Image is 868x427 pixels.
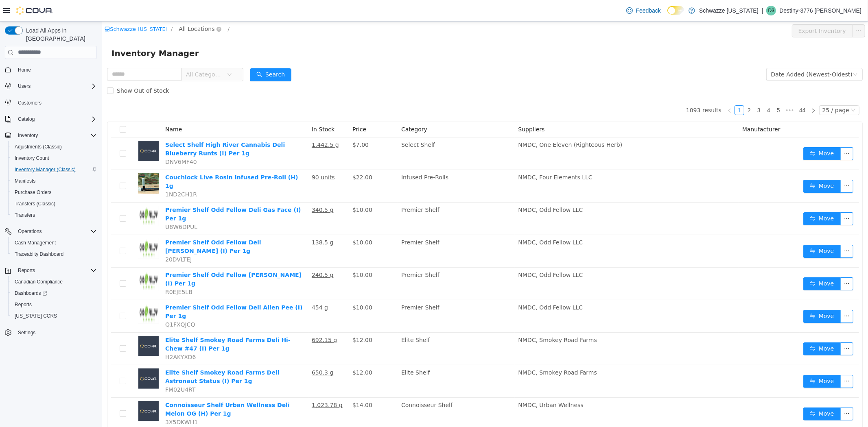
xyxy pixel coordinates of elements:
span: Reports [11,300,97,309]
a: Purchase Orders [11,187,55,197]
a: Couchlock Live Rosin Infused Pre-Roll (H) 1g [63,152,196,168]
span: Transfers (Classic) [11,199,97,209]
a: icon: shopSchwazze [US_STATE] [3,4,66,11]
a: Settings [15,328,39,338]
button: icon: swapMove [702,256,739,269]
u: 1,023.78 g [210,380,241,387]
i: icon: down [125,50,130,56]
span: U8W6DPUL [63,202,96,209]
a: Customers [15,98,45,108]
button: Reports [2,265,100,276]
span: Q1FXQJCQ [63,300,94,306]
span: $10.00 [251,283,271,289]
span: Feedback [636,7,661,15]
span: Settings [15,327,97,338]
span: Inventory Count [11,153,97,163]
a: Select Shelf High River Cannabis Deli Blueberry Runts (I) Per 1g [63,120,183,135]
a: Dashboards [8,288,100,299]
button: icon: ellipsis [739,256,752,269]
a: 1 [633,84,642,93]
a: Canadian Compliance [11,277,66,287]
span: Washington CCRS [11,311,97,321]
i: icon: shop [3,5,8,10]
img: Premier Shelf Odd Fellow Deli Gary Peyton (I) Per 1g hero shot [37,217,57,237]
button: icon: swapMove [702,353,739,366]
span: NMDC, Smokey Road Farms [416,348,495,354]
a: 2 [643,84,652,93]
span: Inventory [15,131,97,140]
a: Manifests [11,176,39,186]
span: Manifests [15,178,35,184]
button: Home [2,64,100,76]
span: $10.00 [251,250,271,257]
span: $7.00 [251,120,267,126]
button: [US_STATE] CCRS [8,310,100,322]
span: Home [15,65,97,75]
button: Operations [15,227,45,236]
span: $10.00 [251,218,271,224]
li: 5 [672,84,682,94]
a: Elite Shelf Smokey Road Farms Deli Hi-Chew #47 (I) Per 1g [63,315,189,330]
button: icon: swapMove [702,158,739,171]
span: Operations [18,228,42,235]
button: Users [2,81,100,92]
span: R0EJE5LB [63,267,91,274]
span: NMDC, Odd Fellow LLC [416,250,481,257]
span: Operations [15,227,97,236]
p: Schwazze [US_STATE] [699,6,759,15]
span: NMDC, Odd Fellow LLC [416,218,481,224]
u: 90 units [210,152,233,159]
a: Premier Shelf Odd Fellow Deli Gas Face (I) Per 1g [63,185,199,200]
span: DNV6MF40 [63,137,95,144]
button: icon: swapMove [702,191,739,204]
span: 20DVLTEJ [63,235,90,241]
span: 3X5DKWH1 [63,397,96,404]
p: | [762,6,763,15]
span: Load All Apps in [GEOGRAPHIC_DATA] [23,26,97,43]
span: All Locations [77,3,113,12]
li: 1093 results [584,84,620,94]
td: Premier Shelf [296,181,413,213]
button: Export Inventory [690,3,751,16]
li: Next Page [707,84,717,94]
li: Next 5 Pages [682,84,695,94]
span: $12.00 [251,348,271,354]
a: Traceabilty Dashboard [11,249,67,259]
button: Users [15,81,34,91]
li: Previous Page [623,84,633,94]
button: icon: swapMove [702,321,739,334]
button: Inventory Manager (Classic) [8,164,100,175]
button: icon: swapMove [702,223,739,236]
button: Customers [2,97,100,109]
a: Inventory Count [11,153,52,163]
span: Inventory Manager (Classic) [15,166,76,173]
span: $12.00 [251,315,271,322]
img: Select Shelf High River Cannabis Deli Blueberry Runts (I) Per 1g placeholder [37,119,57,139]
a: Reports [11,300,35,309]
span: NMDC, One Eleven (Righteous Herb) [416,120,520,126]
span: Dashboards [15,290,47,296]
span: Manufacturer [641,105,679,111]
span: Adjustments (Classic) [11,142,97,152]
span: Purchase Orders [11,187,97,197]
button: icon: swapMove [702,126,739,139]
span: Transfers [15,212,35,218]
a: Premier Shelf Odd Fellow Deli [PERSON_NAME] (I) Per 1g [63,218,160,233]
button: Transfers (Classic) [8,198,100,209]
button: Catalog [15,114,38,124]
i: icon: down [749,86,754,92]
span: NMDC, Smokey Road Farms [416,315,495,322]
u: 138.5 g [210,218,232,224]
img: Premier Shelf Odd Fellow Deli Gas Face (I) Per 1g hero shot [37,184,57,205]
button: Reports [8,299,100,310]
i: icon: right [709,87,714,91]
button: icon: ellipsis [739,223,752,236]
img: Elite Shelf Smokey Road Farms Deli Astronaut Status (I) Per 1g placeholder [37,347,57,367]
li: 44 [695,84,707,94]
span: Category [300,105,326,111]
span: $10.00 [251,185,271,192]
span: Cash Management [11,238,97,248]
span: $22.00 [251,152,271,159]
span: Price [251,105,265,111]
